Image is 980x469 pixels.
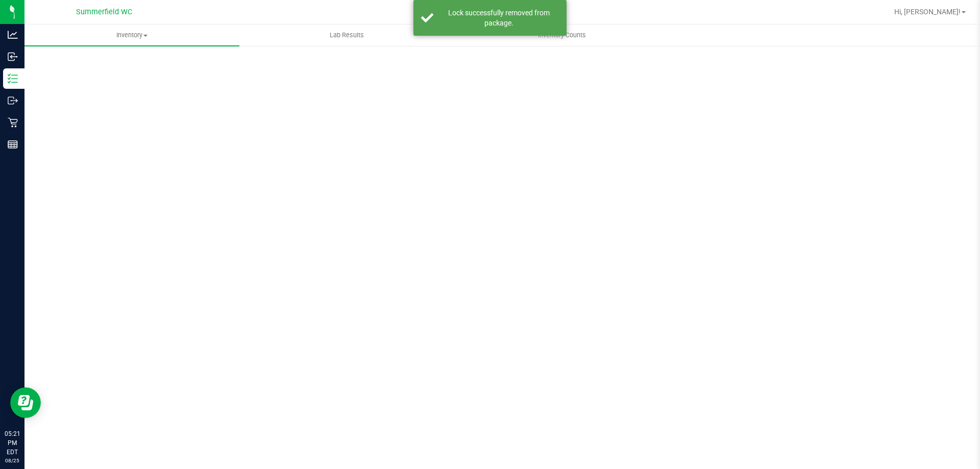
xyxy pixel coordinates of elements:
[8,95,18,106] inline-svg: Outbound
[439,8,559,28] div: Lock successfully removed from package.
[8,30,18,40] inline-svg: Analytics
[8,139,18,150] inline-svg: Reports
[5,429,20,457] p: 05:21 PM EDT
[24,31,239,40] span: Inventory
[10,387,41,418] iframe: Resource center
[8,117,18,128] inline-svg: Retail
[239,24,454,46] a: Lab Results
[8,52,18,62] inline-svg: Inbound
[316,31,378,40] span: Lab Results
[8,73,18,84] inline-svg: Inventory
[76,8,132,16] span: Summerfield WC
[24,24,239,46] a: Inventory
[5,457,20,464] p: 08/25
[894,8,961,16] span: Hi, [PERSON_NAME]!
